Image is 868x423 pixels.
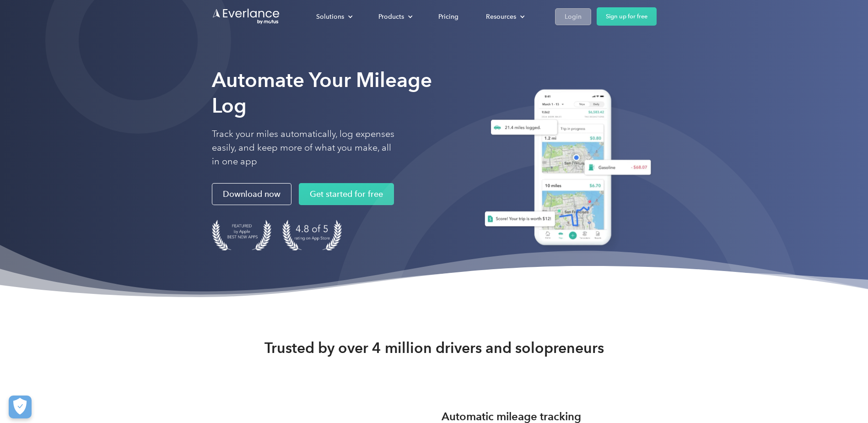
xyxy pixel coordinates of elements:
div: Products [369,9,420,25]
a: Sign up for free [597,7,657,26]
a: Login [555,8,591,25]
div: Products [378,11,404,22]
a: Pricing [429,9,468,25]
div: Login [565,11,582,22]
a: Download now [212,183,291,205]
img: 4.9 out of 5 stars on the app store [282,220,342,250]
strong: Automate Your Mileage Log [212,68,432,118]
a: Go to homepage [212,8,280,25]
div: Pricing [438,11,458,22]
a: Get started for free [299,183,394,205]
div: Solutions [316,11,344,22]
p: Track your miles automatically, log expenses easily, and keep more of what you make, all in one app [212,127,395,168]
strong: Trusted by over 4 million drivers and solopreneurs [264,339,604,357]
img: Everlance, mileage tracker app, expense tracking app [474,82,657,256]
div: Resources [477,9,532,25]
img: Badge for Featured by Apple Best New Apps [212,220,271,250]
div: Resources [486,11,516,22]
div: Solutions [307,9,360,25]
button: Cookies Settings [9,396,32,418]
